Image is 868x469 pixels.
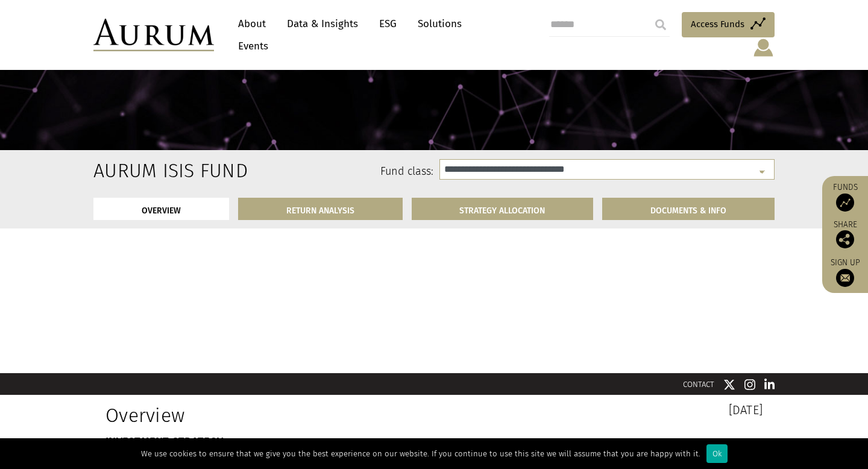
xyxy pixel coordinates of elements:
[706,444,728,463] div: Ok
[764,379,775,391] img: Linkedin icon
[105,435,223,449] strong: INVESTMENT STRATEGY
[683,380,714,389] a: CONTACT
[443,404,763,416] h3: [DATE]
[744,379,755,391] img: Instagram icon
[723,379,735,391] img: Twitter icon
[105,404,425,427] h1: Overview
